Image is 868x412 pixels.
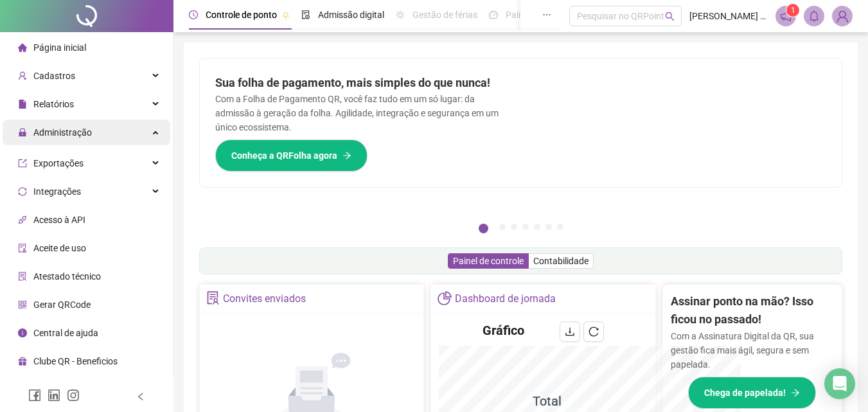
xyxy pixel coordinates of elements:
[33,328,98,338] span: Central de ajuda
[33,71,75,81] span: Cadastros
[545,224,552,230] button: 6
[223,288,306,310] div: Convites enviados
[506,10,556,20] span: Painel do DP
[665,12,675,21] span: search
[780,10,792,22] span: notification
[215,74,506,92] h2: Sua folha de pagamento, mais simples do que nunca!
[33,127,92,138] span: Administração
[18,100,27,109] span: file
[18,272,27,281] span: solution
[18,328,27,337] span: info-circle
[67,389,80,402] span: instagram
[18,159,27,168] span: export
[215,92,506,134] p: Com a Folha de Pagamento QR, você faz tudo em um só lugar: da admissão à geração da folha. Agilid...
[483,321,524,339] h4: Gráfico
[33,215,85,225] span: Acesso à API
[808,10,820,22] span: bell
[136,392,145,401] span: left
[671,329,834,372] p: Com a Assinatura Digital da QR, sua gestão fica mais ágil, segura e sem papelada.
[48,389,60,402] span: linkedin
[18,128,27,137] span: lock
[412,10,477,20] span: Gestão de férias
[479,224,488,233] button: 1
[511,224,517,230] button: 3
[18,43,27,52] span: home
[33,356,118,366] span: Clube QR - Beneficios
[688,377,816,409] button: Chega de papelada!
[557,224,563,230] button: 7
[342,151,351,160] span: arrow-right
[533,256,589,266] span: Contabilidade
[453,256,524,266] span: Painel de controle
[438,291,451,305] span: pie-chart
[301,10,310,19] span: file-done
[18,215,27,224] span: api
[565,327,575,337] span: download
[33,243,86,253] span: Aceite de uso
[33,42,86,53] span: Página inicial
[791,6,795,15] span: 1
[318,10,384,20] span: Admissão digital
[489,10,498,19] span: dashboard
[396,10,405,19] span: sun
[522,224,529,230] button: 4
[689,9,768,23] span: [PERSON_NAME] [PERSON_NAME]
[33,271,101,282] span: Atestado técnico
[671,292,834,329] h2: Assinar ponto na mão? Isso ficou no passado!
[18,187,27,196] span: sync
[824,368,855,399] div: Open Intercom Messenger
[231,148,337,163] span: Conheça a QRFolha agora
[542,10,551,19] span: ellipsis
[499,224,506,230] button: 2
[786,4,799,17] sup: 1
[33,99,74,109] span: Relatórios
[28,389,41,402] span: facebook
[589,327,599,337] span: reload
[534,224,540,230] button: 5
[33,300,91,310] span: Gerar QRCode
[282,12,290,19] span: pushpin
[455,288,556,310] div: Dashboard de jornada
[206,291,220,305] span: solution
[18,244,27,253] span: audit
[215,139,368,172] button: Conheça a QRFolha agora
[206,10,277,20] span: Controle de ponto
[18,71,27,80] span: user-add
[791,388,800,397] span: arrow-right
[833,6,852,26] img: 93189
[189,10,198,19] span: clock-circle
[33,186,81,197] span: Integrações
[18,300,27,309] span: qrcode
[33,158,84,168] span: Exportações
[18,357,27,366] span: gift
[704,386,786,400] span: Chega de papelada!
